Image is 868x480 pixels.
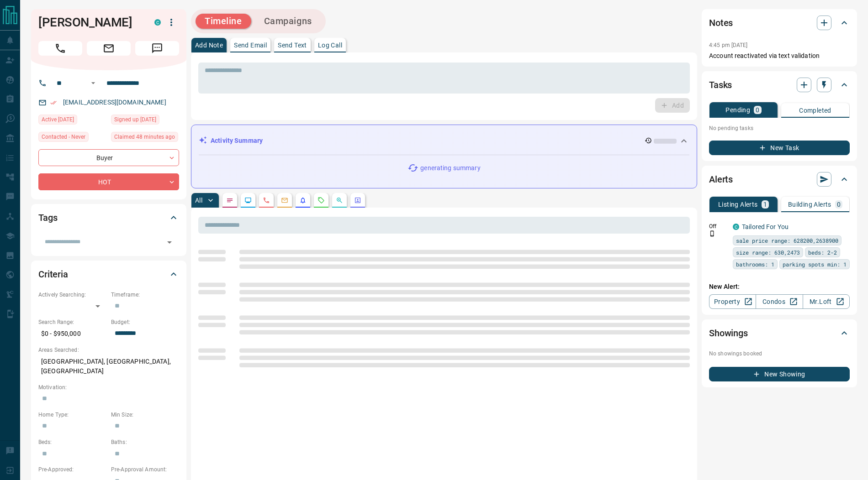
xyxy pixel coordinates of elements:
p: Add Note [195,42,223,48]
h2: Notes [709,16,733,30]
button: New Task [709,141,850,155]
h2: Tasks [709,78,732,92]
p: Search Range: [38,318,106,326]
p: Completed [799,107,831,114]
p: All [195,197,202,203]
p: Min Size: [111,411,179,419]
p: Home Type: [38,411,106,419]
span: Active [DATE] [42,115,74,124]
span: Claimed 48 minutes ago [114,132,175,141]
div: Wed Nov 29 2017 [111,115,179,127]
svg: Notes [226,197,233,204]
button: Open [88,78,99,89]
p: $0 - $950,000 [38,326,106,341]
p: Account reactivated via text validation [709,51,850,61]
div: Tasks [709,74,850,96]
span: Message [135,41,179,56]
p: New Alert: [709,282,850,292]
button: Campaigns [255,14,321,29]
h2: Alerts [709,172,733,187]
p: Pre-Approved: [38,465,106,474]
p: Listing Alerts [718,201,758,208]
p: Send Text [278,42,307,48]
svg: Push Notification Only [709,230,715,237]
button: Timeline [196,14,251,29]
p: Budget: [111,318,179,326]
span: Contacted - Never [42,132,85,141]
a: Mr.Loft [803,294,850,309]
div: Notes [709,12,850,34]
p: Pending [725,107,750,113]
svg: Listing Alerts [299,197,307,204]
p: Building Alerts [788,201,831,208]
p: Activity Summary [211,136,263,146]
a: Property [709,294,756,309]
p: [GEOGRAPHIC_DATA], [GEOGRAPHIC_DATA], [GEOGRAPHIC_DATA] [38,354,179,379]
p: 4:45 pm [DATE] [709,42,748,48]
div: Sat Sep 13 2025 [38,115,106,127]
h2: Tags [38,210,57,225]
div: Showings [709,322,850,344]
span: Email [87,41,131,56]
button: Open [163,236,176,249]
svg: Opportunities [336,197,343,204]
div: HOT [38,173,179,190]
span: bathrooms: 1 [736,260,774,269]
span: parking spots min: 1 [783,260,847,269]
span: sale price range: 628200,2638900 [736,236,838,245]
p: Off [709,222,727,230]
a: [EMAIL_ADDRESS][DOMAIN_NAME] [63,99,166,106]
p: Beds: [38,438,106,446]
svg: Calls [263,197,270,204]
p: 0 [837,201,841,208]
p: No showings booked [709,350,850,358]
div: condos.ca [733,224,739,230]
span: Call [38,41,82,56]
span: Signed up [DATE] [114,115,156,124]
p: 1 [763,201,767,208]
h2: Showings [709,326,748,340]
p: generating summary [420,163,480,173]
button: New Showing [709,367,850,381]
p: Motivation: [38,383,179,391]
span: size range: 630,2473 [736,248,800,257]
p: Actively Searching: [38,291,106,299]
p: Send Email [234,42,267,48]
svg: Lead Browsing Activity [244,197,252,204]
svg: Email Verified [50,99,57,106]
p: Baths: [111,438,179,446]
div: Alerts [709,168,850,190]
h1: [PERSON_NAME] [38,15,141,30]
div: condos.ca [154,19,161,26]
svg: Agent Actions [354,197,361,204]
h2: Criteria [38,267,68,282]
div: Tue Sep 16 2025 [111,132,179,145]
a: Condos [756,294,803,309]
div: Criteria [38,263,179,285]
p: Areas Searched: [38,346,179,354]
p: Pre-Approval Amount: [111,465,179,474]
svg: Emails [281,197,288,204]
span: beds: 2-2 [808,248,837,257]
p: Timeframe: [111,291,179,299]
p: No pending tasks [709,121,850,135]
p: Log Call [318,42,342,48]
svg: Requests [318,197,325,204]
a: Tailored For You [742,223,789,230]
div: Tags [38,207,179,229]
div: Activity Summary [199,132,689,149]
div: Buyer [38,149,179,166]
p: 0 [756,107,759,113]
